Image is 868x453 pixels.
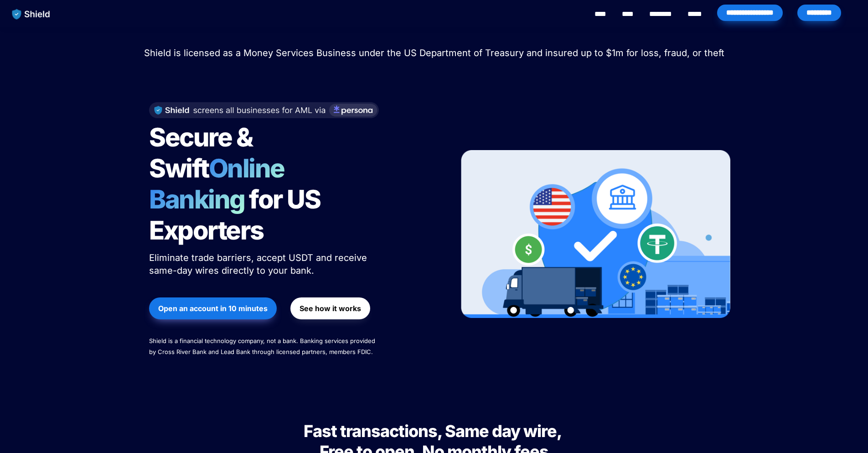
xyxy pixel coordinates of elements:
img: website logo [8,5,55,24]
a: See how it works [290,293,370,324]
span: Secure & Swift [149,122,257,184]
button: See how it works [290,297,370,319]
span: Online Banking [149,153,294,215]
span: Shield is licensed as a Money Services Business under the US Department of Treasury and insured u... [144,47,724,58]
a: Open an account in 10 minutes [149,293,277,324]
span: Shield is a financial technology company, not a bank. Banking services provided by Cross River Ba... [149,337,377,355]
strong: See how it works [300,304,361,313]
span: Eliminate trade barriers, accept USDT and receive same-day wires directly to your bank. [149,252,370,276]
strong: Open an account in 10 minutes [158,304,268,313]
button: Open an account in 10 minutes [149,297,277,319]
span: for US Exporters [149,184,325,246]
